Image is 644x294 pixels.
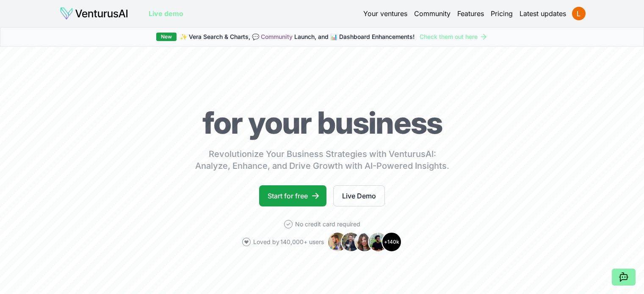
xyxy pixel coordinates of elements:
[363,8,407,19] a: Your ventures
[259,185,326,206] a: Start for free
[180,33,415,41] span: ✨ Vera Search & Charts, 💬 Launch, and 📊 Dashboard Enhancements!
[60,7,128,20] img: logo
[156,33,177,41] div: New
[491,8,513,19] a: Pricing
[341,232,361,252] img: Avatar 2
[520,8,566,19] a: Latest updates
[333,185,385,206] a: Live Demo
[327,232,348,252] img: Avatar 1
[420,33,488,41] a: Check them out here
[368,232,388,252] img: Avatar 4
[149,8,183,19] a: Live demo
[261,33,293,40] a: Community
[572,7,586,20] img: ACg8ocI3rPt6X9MJvcJ5JpSsmMZixwK-5NiIlqVFs5sl9-fApse2tg=s96-c
[354,232,375,252] img: Avatar 3
[414,8,451,19] a: Community
[457,8,484,19] a: Features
